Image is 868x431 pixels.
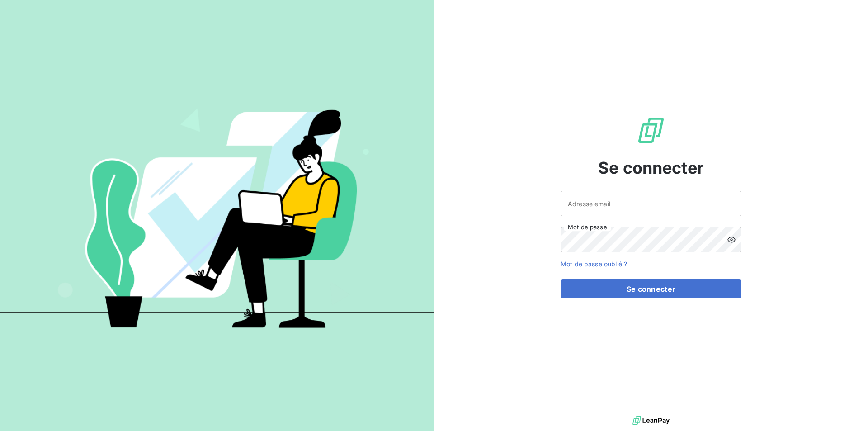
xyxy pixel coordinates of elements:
[561,191,741,216] input: placeholder
[561,279,741,298] button: Se connecter
[637,116,665,145] img: Logo LeanPay
[598,156,704,180] span: Se connecter
[561,260,627,268] a: Mot de passe oublié ?
[632,414,670,427] img: logo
